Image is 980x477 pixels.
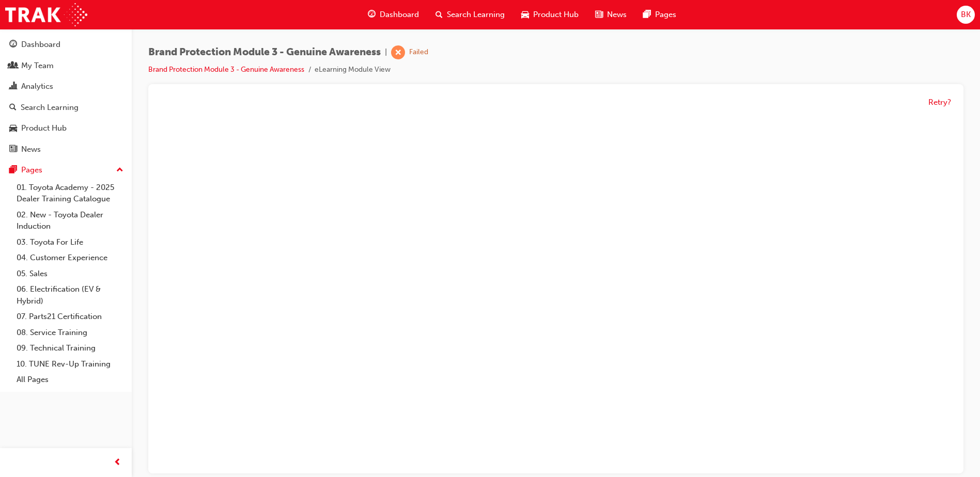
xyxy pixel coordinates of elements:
span: News [607,9,627,21]
span: guage-icon [9,40,17,50]
div: Product Hub [21,122,67,134]
li: eLearning Module View [315,64,391,76]
span: Search Learning [447,9,505,21]
a: guage-iconDashboard [360,4,427,25]
span: learningRecordVerb_FAIL-icon [391,45,405,59]
span: prev-icon [114,456,121,469]
span: car-icon [521,8,529,21]
span: guage-icon [368,8,376,21]
img: Trak [5,3,87,26]
span: pages-icon [9,166,17,175]
div: Search Learning [21,102,79,114]
a: 01. Toyota Academy - 2025 Dealer Training Catalogue [12,180,128,207]
span: search-icon [435,8,443,21]
span: BK [961,9,971,21]
div: Failed [409,47,428,57]
span: | [385,46,387,58]
span: news-icon [595,8,603,21]
a: news-iconNews [587,4,635,25]
span: chart-icon [9,82,17,91]
a: 08. Service Training [12,325,128,341]
a: News [4,140,128,159]
span: news-icon [9,145,17,154]
a: pages-iconPages [635,4,685,25]
a: search-iconSearch Learning [427,4,513,25]
a: car-iconProduct Hub [513,4,587,25]
div: Dashboard [21,39,60,51]
span: Dashboard [380,9,419,21]
button: Pages [4,161,128,180]
button: BK [957,6,975,24]
span: people-icon [9,61,17,71]
a: 07. Parts21 Certification [12,309,128,325]
div: My Team [21,60,54,72]
span: car-icon [9,124,17,133]
span: up-icon [116,164,123,177]
a: 02. New - Toyota Dealer Induction [12,207,128,234]
div: Pages [21,164,42,176]
a: 10. TUNE Rev-Up Training [12,356,128,372]
div: News [21,144,41,155]
a: 05. Sales [12,266,128,282]
a: 09. Technical Training [12,340,128,356]
a: Search Learning [4,98,128,117]
a: Dashboard [4,35,128,54]
a: Brand Protection Module 3 - Genuine Awareness [148,65,304,74]
span: Product Hub [533,9,579,21]
a: Product Hub [4,119,128,138]
a: Analytics [4,77,128,96]
span: search-icon [9,103,17,113]
span: Brand Protection Module 3 - Genuine Awareness [148,46,381,58]
a: All Pages [12,372,128,388]
a: 03. Toyota For Life [12,234,128,250]
button: Retry? [928,97,951,108]
a: My Team [4,56,128,75]
span: pages-icon [643,8,651,21]
div: Analytics [21,81,53,92]
a: 06. Electrification (EV & Hybrid) [12,281,128,309]
button: DashboardMy TeamAnalyticsSearch LearningProduct HubNews [4,33,128,161]
a: 04. Customer Experience [12,250,128,266]
span: Pages [655,9,676,21]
